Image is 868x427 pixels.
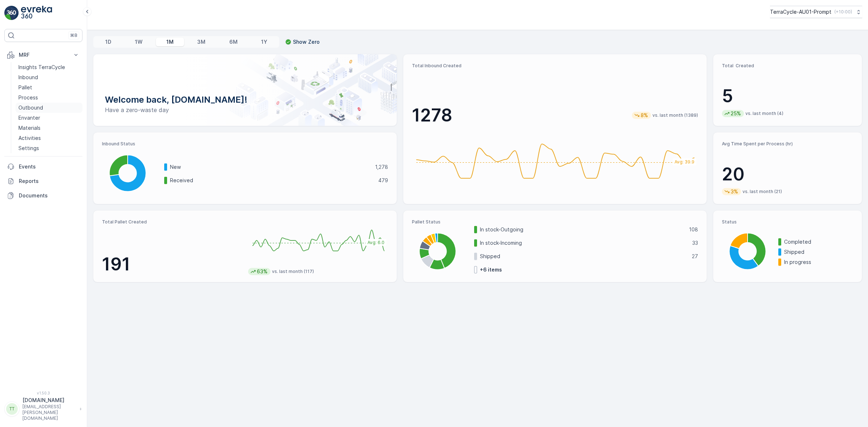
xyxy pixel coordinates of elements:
[18,64,65,71] p: Insights TerraCycle
[135,38,142,46] p: 1W
[770,8,831,16] p: TerraCycle-AU01-Prompt
[412,63,698,69] p: Total Inbound Created
[102,253,242,275] p: 191
[6,403,18,415] div: TT
[16,62,82,72] a: Insights TerraCycle
[722,163,853,185] p: 20
[166,38,174,46] p: 1M
[22,397,76,404] p: [DOMAIN_NAME]
[722,219,853,225] p: Status
[640,112,649,119] p: 8%
[19,163,80,170] p: Events
[256,268,268,275] p: 63%
[22,404,76,421] p: [EMAIL_ADDRESS][PERSON_NAME][DOMAIN_NAME]
[730,188,739,195] p: 3%
[4,188,82,203] a: Documents
[19,192,80,199] p: Documents
[18,104,43,111] p: Outbound
[19,178,80,185] p: Reports
[197,38,205,46] p: 3M
[70,33,77,38] p: ⌘B
[652,112,698,118] p: vs. last month (1389)
[480,226,684,233] p: In stock-Outgoing
[102,219,242,225] p: Total Pallet Created
[784,259,853,266] p: In progress
[105,38,111,46] p: 1D
[4,48,82,62] button: MRF
[18,74,38,81] p: Inbound
[4,397,82,421] button: TT[DOMAIN_NAME][EMAIL_ADDRESS][PERSON_NAME][DOMAIN_NAME]
[272,269,314,274] p: vs. last month (117)
[743,189,782,195] p: vs. last month (21)
[18,114,40,121] p: Envanter
[18,145,39,152] p: Settings
[784,238,853,245] p: Completed
[730,110,742,117] p: 25%
[375,163,388,171] p: 1,278
[16,93,82,103] a: Process
[722,141,853,147] p: Avg Time Spent per Process (hr)
[105,106,385,114] p: Have a zero-waste day
[378,177,388,184] p: 479
[18,94,38,101] p: Process
[18,134,41,142] p: Activities
[16,133,82,143] a: Activities
[18,84,32,91] p: Pallet
[170,177,374,184] p: Received
[692,239,698,247] p: 33
[722,63,853,69] p: Total Created
[692,253,698,260] p: 27
[16,82,82,93] a: Pallet
[16,103,82,113] a: Outbound
[16,143,82,153] a: Settings
[412,219,698,225] p: Pallet Status
[689,226,698,233] p: 108
[834,9,852,15] p: ( +10:00 )
[229,38,238,46] p: 6M
[4,174,82,188] a: Reports
[480,266,502,273] p: + 6 items
[784,248,853,256] p: Shipped
[105,94,385,106] p: Welcome back, [DOMAIN_NAME]!
[16,123,82,133] a: Materials
[4,6,19,20] img: logo
[770,6,862,18] button: TerraCycle-AU01-Prompt(+10:00)
[745,111,783,116] p: vs. last month (4)
[480,239,688,247] p: In stock-Incoming
[293,38,320,46] p: Show Zero
[170,163,370,171] p: New
[4,391,82,395] span: v 1.50.3
[722,85,853,107] p: 5
[16,72,82,82] a: Inbound
[102,141,388,147] p: Inbound Status
[261,38,267,46] p: 1Y
[16,113,82,123] a: Envanter
[4,159,82,174] a: Events
[18,124,41,132] p: Materials
[21,6,52,20] img: logo_light-DOdMpM7g.png
[480,253,687,260] p: Shipped
[412,104,452,126] p: 1278
[19,51,68,59] p: MRF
